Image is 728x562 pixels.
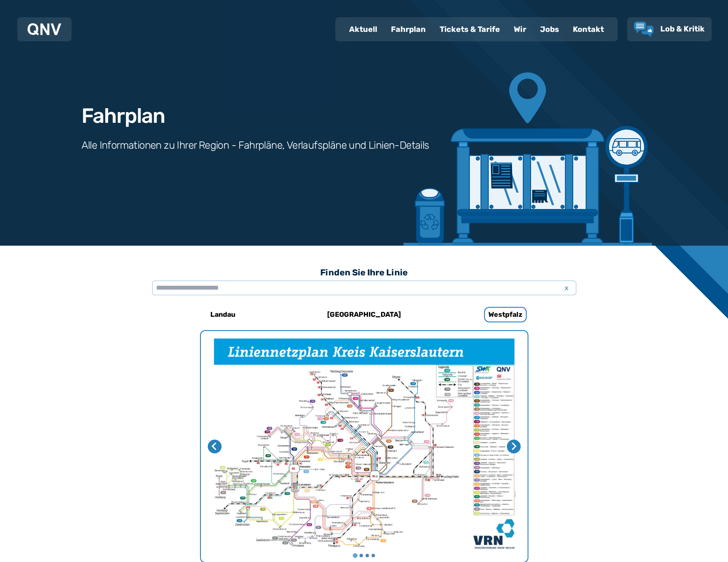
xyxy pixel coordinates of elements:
li: 1 von 4 [201,331,528,562]
a: Wir [507,18,533,41]
a: Westpfalz [448,304,563,325]
img: Netzpläne Westpfalz Seite 1 von 4 [201,331,528,562]
h3: Finden Sie Ihre Linie [152,263,576,282]
h1: Fahrplan [81,106,165,126]
a: Lob & Kritik [634,22,705,37]
span: x [561,283,573,293]
a: Kontakt [566,18,611,41]
h3: Alle Informationen zu Ihrer Region - Fahrpläne, Verlaufspläne und Linien-Details [81,138,429,152]
a: Landau [166,304,280,325]
h6: Landau [207,308,239,322]
button: Gehe zu Seite 4 [372,554,375,557]
button: Letzte Seite [208,440,222,453]
a: QNV Logo [28,21,61,38]
a: Tickets & Tarife [433,18,507,41]
button: Nächste Seite [507,440,521,453]
h6: [GEOGRAPHIC_DATA] [324,308,404,322]
a: [GEOGRAPHIC_DATA] [307,304,422,325]
button: Gehe zu Seite 1 [353,553,357,558]
a: Jobs [533,18,566,41]
a: Aktuell [342,18,384,41]
button: Gehe zu Seite 3 [366,554,369,557]
h6: Westpfalz [484,307,527,322]
span: Lob & Kritik [660,24,705,34]
ul: Wählen Sie eine Seite zum Anzeigen [201,553,528,559]
button: Gehe zu Seite 2 [359,554,363,557]
img: QNV Logo [28,23,61,35]
a: Fahrplan [384,18,433,41]
div: My Favorite Images [201,331,528,562]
